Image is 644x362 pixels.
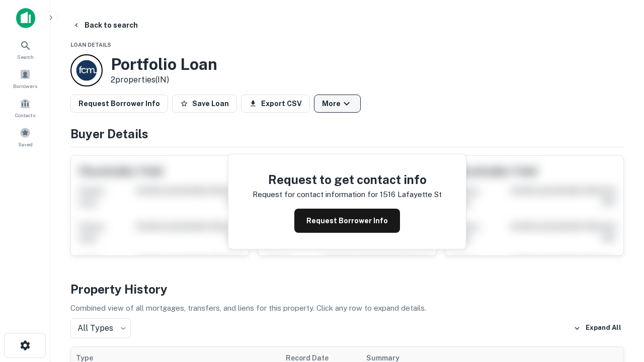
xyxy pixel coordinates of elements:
a: Contacts [3,94,47,121]
span: Saved [18,140,33,148]
span: Borrowers [13,82,37,90]
h4: Request to get contact info [253,170,442,189]
button: Export CSV [241,95,310,113]
div: All Types [70,318,131,338]
img: capitalize-icon.png [16,8,35,28]
button: Request Borrower Info [70,95,168,113]
p: 2 properties (IN) [111,74,217,86]
p: Combined view of all mortgages, transfers, and liens for this property. Click any row to expand d... [70,302,624,314]
button: More [314,95,361,113]
button: Back to search [68,16,142,34]
p: 1516 lafayette st [380,189,442,201]
h3: Portfolio Loan [111,55,217,74]
h4: Property History [70,280,624,298]
iframe: Chat Widget [594,282,644,330]
span: Contacts [15,111,35,119]
span: Loan Details [70,42,111,48]
button: Request Borrower Info [294,209,400,233]
a: Borrowers [3,65,47,92]
span: Search [17,53,34,61]
button: Save Loan [172,95,237,113]
a: Search [3,36,47,63]
p: Request for contact information for [253,189,378,201]
button: Expand All [571,321,624,336]
h4: Buyer Details [70,125,624,143]
a: Saved [3,123,47,150]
